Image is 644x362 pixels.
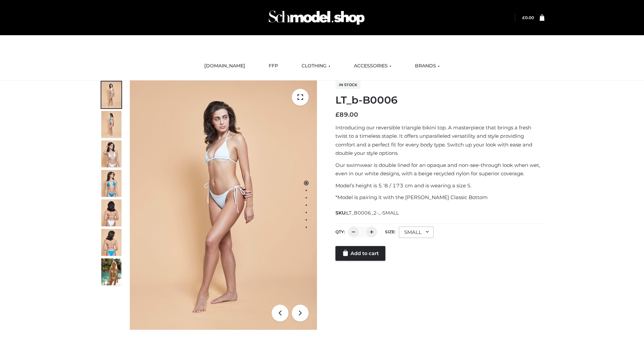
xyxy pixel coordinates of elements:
a: £0.00 [522,15,534,20]
bdi: 0.00 [522,15,534,20]
a: FFP [264,59,283,73]
img: ArielClassicBikiniTop_CloudNine_AzureSky_OW114ECO_4-scaled.jpg [101,170,121,197]
div: SMALL [399,227,434,238]
p: Introducing our reversible triangle bikini top. A masterpiece that brings a fresh twist to a time... [335,123,544,158]
span: LT_B0006_2-_-SMALL [346,210,399,216]
bdi: 89.00 [335,111,358,118]
img: ArielClassicBikiniTop_CloudNine_AzureSky_OW114ECO_2-scaled.jpg [101,111,121,138]
p: *Model is pairing it with the [PERSON_NAME] Classic Bottom [335,193,544,202]
span: SKU: [335,209,399,217]
img: ArielClassicBikiniTop_CloudNine_AzureSky_OW114ECO_7-scaled.jpg [101,199,121,226]
img: Arieltop_CloudNine_AzureSky2.jpg [101,258,121,285]
img: ArielClassicBikiniTop_CloudNine_AzureSky_OW114ECO_1 [130,80,317,330]
p: Model’s height is 5 ‘8 / 173 cm and is wearing a size S. [335,181,544,190]
label: Size: [385,229,395,234]
img: ArielClassicBikiniTop_CloudNine_AzureSky_OW114ECO_1-scaled.jpg [101,81,121,108]
span: £ [522,15,525,20]
a: CLOTHING [297,59,335,73]
h1: LT_b-B0006 [335,94,544,106]
a: BRANDS [410,59,445,73]
img: ArielClassicBikiniTop_CloudNine_AzureSky_OW114ECO_3-scaled.jpg [101,140,121,167]
a: ACCESSORIES [349,59,396,73]
span: £ [335,111,339,118]
label: QTY: [335,229,345,234]
img: Schmodel Admin 964 [266,4,367,31]
a: [DOMAIN_NAME] [199,59,250,73]
span: In stock [335,81,361,89]
img: ArielClassicBikiniTop_CloudNine_AzureSky_OW114ECO_8-scaled.jpg [101,229,121,256]
p: Our swimwear is double lined for an opaque and non-see-through look when wet, even in our white d... [335,161,544,178]
a: Add to cart [335,246,385,261]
